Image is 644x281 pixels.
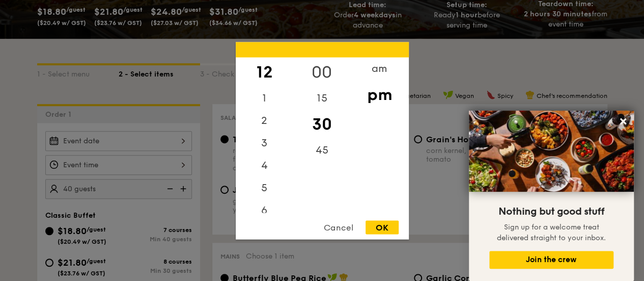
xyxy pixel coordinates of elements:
span: Sign up for a welcome treat delivered straight to your inbox. [497,223,606,242]
div: 2 [236,109,293,132]
div: 1 [236,87,293,109]
div: Cancel [314,220,363,234]
div: am [351,57,408,80]
div: 12 [236,57,293,87]
button: Close [615,113,631,130]
div: 6 [236,199,293,221]
div: 4 [236,154,293,176]
div: 00 [293,57,351,87]
div: 3 [236,132,293,154]
div: 5 [236,176,293,199]
div: 30 [293,109,351,139]
button: Join the crew [489,251,613,269]
img: DSC07876-Edit02-Large.jpeg [469,111,634,192]
div: 15 [293,87,351,109]
div: pm [351,80,408,109]
div: 45 [293,139,351,161]
div: OK [366,220,399,234]
span: Nothing but good stuff [498,206,604,218]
